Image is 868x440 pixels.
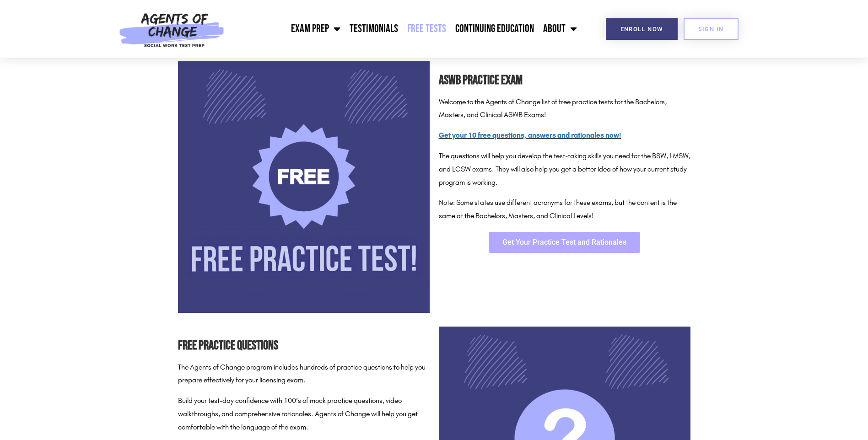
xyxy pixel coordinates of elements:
a: Enroll Now [606,18,678,40]
a: Get Your Practice Test and Rationales [489,232,640,253]
h2: Free Practice Questions [178,336,430,356]
nav: Menu [229,17,582,40]
p: Build your test-day confidence with 100’s of mock practice questions, video walkthroughs, and com... [178,394,430,434]
span: Get Your Practice Test and Rationales [502,239,626,246]
p: The questions will help you develop the test-taking skills you need for the BSW, LMSW, and LCSW e... [439,150,690,189]
a: Testimonials [345,17,403,40]
h2: ASWB Practice Exam [439,70,690,91]
a: SIGN IN [684,18,739,40]
a: About [539,17,582,40]
span: Enroll Now [620,26,663,32]
a: Get your 10 free questions, answers and rationales now! [439,131,621,140]
a: Continuing Education [451,17,539,40]
p: Welcome to the Agents of Change list of free practice tests for the Bachelors, Masters, and Clini... [439,96,690,122]
span: SIGN IN [698,26,724,32]
a: Free Tests [403,17,451,40]
p: Note: Some states use different acronyms for these exams, but the content is the same at the Bach... [439,196,690,223]
p: The Agents of Change program includes hundreds of practice questions to help you prepare effectiv... [178,361,430,387]
a: Exam Prep [286,17,345,40]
